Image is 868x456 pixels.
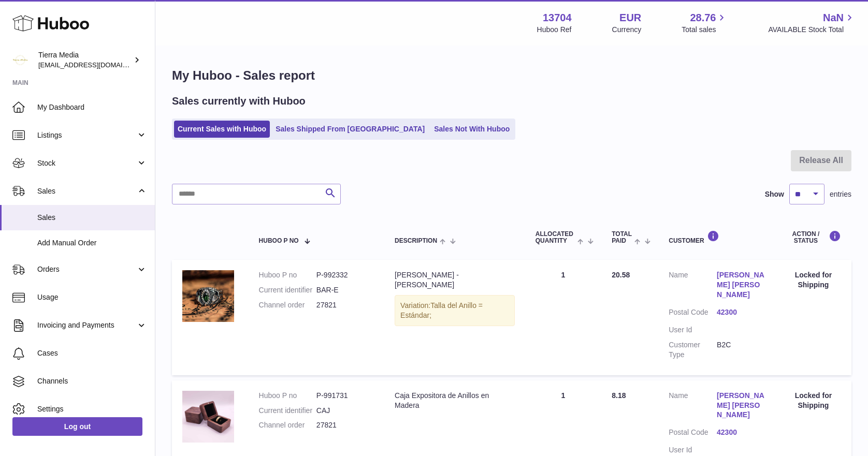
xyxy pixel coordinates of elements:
dd: B2C [717,340,765,360]
span: entries [830,189,851,199]
div: Locked for Shipping [786,391,841,410]
span: Description [395,238,437,244]
span: AVAILABLE Stock Total [768,25,856,35]
span: Orders [37,264,136,274]
a: [PERSON_NAME] [PERSON_NAME] [717,391,765,420]
h1: My Huboo - Sales report [172,67,851,84]
span: [EMAIL_ADDRESS][DOMAIN_NAME] [38,61,152,69]
div: Variation: [395,295,515,326]
dt: Current identifier [259,406,316,416]
dt: User Id [669,325,717,335]
div: Customer [669,230,765,244]
dt: Postal Code [669,428,717,440]
img: hola.tierramedia@gmail.com [12,52,28,68]
dd: 27821 [316,300,374,310]
span: Settings [37,404,147,414]
span: 8.18 [612,391,626,400]
span: Sales [37,213,147,223]
dt: Current identifier [259,285,316,295]
div: Locked for Shipping [786,270,841,290]
div: [PERSON_NAME] - [PERSON_NAME] [395,270,515,290]
a: 28.76 Total sales [682,11,728,35]
label: Show [765,189,784,199]
a: Sales Not With Huboo [430,121,513,138]
div: Huboo Ref [537,25,572,35]
span: Channels [37,376,147,386]
img: cajita-madera-3.jpg [182,391,234,443]
dt: Name [669,270,717,302]
div: Currency [612,25,642,35]
span: Add Manual Order [37,238,147,248]
span: Invoicing and Payments [37,320,136,330]
dd: 27821 [316,420,374,430]
span: Stock [37,158,136,168]
span: Cases [37,348,147,358]
img: anillo-barahir-acero-13.jpg [182,270,234,322]
dd: BAR-E [316,285,374,295]
a: Sales Shipped From [GEOGRAPHIC_DATA] [272,121,428,138]
span: My Dashboard [37,102,147,112]
h2: Sales currently with Huboo [172,94,306,108]
dd: CAJ [316,406,374,416]
a: 42300 [717,428,765,437]
dd: P-992332 [316,270,374,280]
a: NaN AVAILABLE Stock Total [768,11,856,35]
span: Total paid [612,231,632,244]
strong: EUR [619,11,641,25]
div: Action / Status [786,230,841,244]
span: Total sales [682,25,728,35]
a: [PERSON_NAME] [PERSON_NAME] [717,270,765,300]
dt: User Id [669,445,717,455]
dt: Name [669,391,717,423]
span: Talla del Anillo = Estándar; [400,301,483,319]
span: 20.58 [612,271,630,279]
span: Usage [37,292,147,302]
a: 42300 [717,307,765,317]
dt: Huboo P no [259,270,316,280]
span: Huboo P no [259,238,299,244]
span: Sales [37,186,136,196]
span: NaN [823,11,844,25]
a: Current Sales with Huboo [174,121,270,138]
span: Listings [37,130,136,140]
dt: Postal Code [669,307,717,320]
td: 1 [525,260,601,375]
span: 28.76 [690,11,716,25]
dt: Channel order [259,420,316,430]
span: ALLOCATED Quantity [536,231,575,244]
strong: 13704 [543,11,572,25]
a: Log out [12,417,142,436]
dt: Customer Type [669,340,717,360]
dt: Channel order [259,300,316,310]
div: Caja Expositora de Anillos en Madera [395,391,515,410]
dd: P-991731 [316,391,374,401]
dt: Huboo P no [259,391,316,401]
div: Tierra Media [38,50,132,70]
